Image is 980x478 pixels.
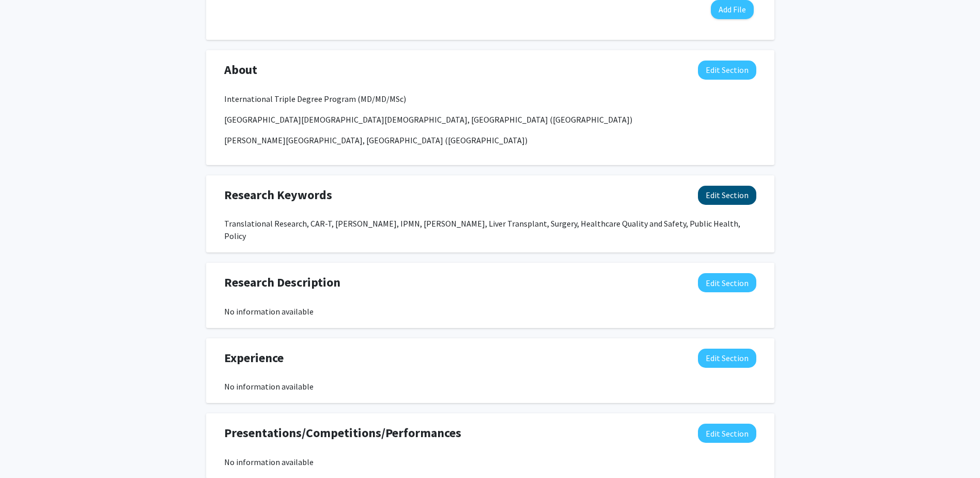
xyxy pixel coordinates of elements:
div: Translational Research, CAR-T, [PERSON_NAME], IPMN, [PERSON_NAME], Liver Transplant, Surgery, Hea... [224,217,756,242]
div: No information available [224,456,756,468]
button: Edit Research Description [698,273,756,292]
span: Presentations/Competitions/Performances [224,424,461,442]
button: Edit About [698,61,756,80]
p: [PERSON_NAME][GEOGRAPHIC_DATA], [GEOGRAPHIC_DATA] ([GEOGRAPHIC_DATA]) [224,134,756,146]
button: Edit Research Keywords [698,186,756,205]
div: No information available [224,380,756,393]
p: [GEOGRAPHIC_DATA][DEMOGRAPHIC_DATA][DEMOGRAPHIC_DATA], [GEOGRAPHIC_DATA] ([GEOGRAPHIC_DATA]) [224,113,756,126]
iframe: Chat [8,431,44,470]
button: Edit Presentations/Competitions/Performances [698,424,756,443]
span: About [224,61,257,79]
span: Research Keywords [224,186,332,204]
span: Experience [224,349,284,367]
p: International Triple Degree Program (MD/MD/MSc) [224,93,756,105]
span: Research Description [224,273,340,292]
div: No information available [224,305,756,318]
button: Edit Experience [698,349,756,368]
